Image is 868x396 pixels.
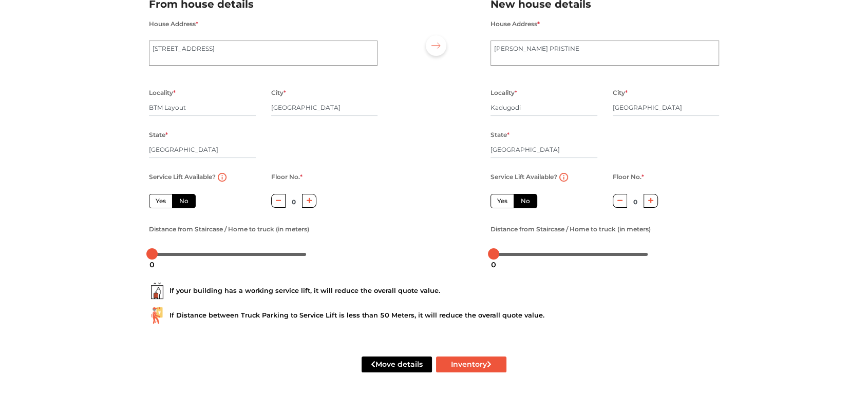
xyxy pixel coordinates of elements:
img: ... [149,307,165,324]
label: Locality [490,86,517,100]
label: Yes [490,194,514,208]
button: Inventory [436,357,506,372]
textarea: [PERSON_NAME] PRISTINE [490,41,719,66]
label: City [613,86,628,100]
label: Yes [149,194,173,208]
label: Distance from Staircase / Home to truck (in meters) [149,223,309,236]
div: If Distance between Truck Parking to Service Lift is less than 50 Meters, it will reduce the over... [149,307,719,324]
button: Move details [362,357,432,372]
textarea: [STREET_ADDRESS] [149,41,378,66]
label: No [172,194,196,208]
label: No [514,194,537,208]
div: 0 [145,256,159,273]
label: Service Lift Available? [149,170,216,184]
label: House Address [490,17,540,31]
label: Floor No. [271,170,303,184]
label: Distance from Staircase / Home to truck (in meters) [490,223,651,236]
label: Service Lift Available? [490,170,557,184]
div: If your building has a working service lift, it will reduce the overall quote value. [149,283,719,299]
img: ... [149,283,165,299]
label: State [149,128,168,142]
div: 0 [487,256,500,273]
label: State [490,128,510,142]
label: City [271,86,286,100]
label: Locality [149,86,176,100]
label: Floor No. [613,170,644,184]
label: House Address [149,17,198,31]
